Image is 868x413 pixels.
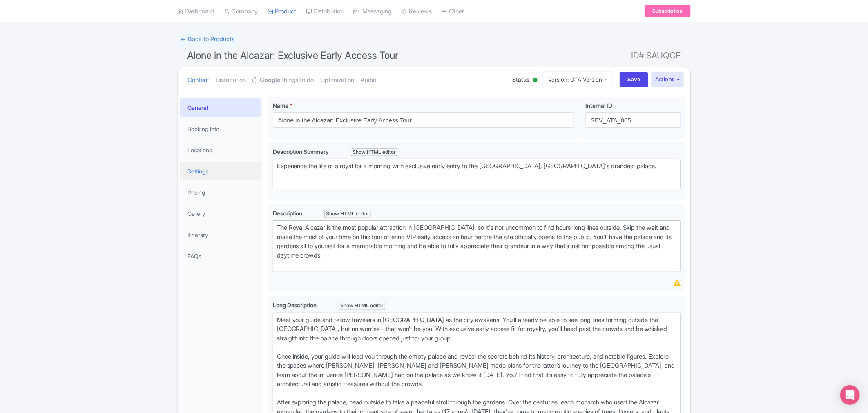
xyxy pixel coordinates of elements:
a: Audio [361,67,377,93]
a: Content [188,67,210,93]
span: Description Summary [273,148,330,155]
div: Active [531,74,539,87]
a: Booking Info [180,120,261,138]
a: General [180,98,261,117]
a: Optimization [321,67,355,93]
a: GoogleThings to do [253,67,314,93]
a: Settings [180,162,261,180]
span: Status [512,75,529,84]
input: Save [620,72,648,87]
span: ID# SAUQCE [631,47,681,64]
div: Open Intercom Messenger [840,385,860,405]
button: Actions [652,72,684,87]
div: The Royal Alcazar is the most popular attraction in [GEOGRAPHIC_DATA], so it's not uncommon to fi... [277,223,677,269]
span: Internal ID [585,102,612,109]
span: Description [273,210,304,217]
span: Name [273,102,288,109]
div: Show HTML editor [351,148,398,157]
a: Locations [180,141,261,159]
a: FAQs [180,247,261,265]
a: Pricing [180,183,261,202]
a: Gallery [180,204,261,223]
div: Show HTML editor [339,302,386,310]
span: Long Description [273,302,318,309]
div: Experience the life of a royal for a morning with exclusive early entry to the [GEOGRAPHIC_DATA],... [277,162,677,180]
span: Alone in the Alcazar: Exclusive Early Access Tour [187,49,399,61]
a: Itinerary [180,226,261,244]
a: Distribution [216,67,246,93]
a: Subscription [645,5,690,17]
strong: Google [260,75,281,85]
a: ← Back to Products [178,31,238,47]
a: Version: OTA Version [542,71,613,87]
div: Show HTML editor [324,210,371,218]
